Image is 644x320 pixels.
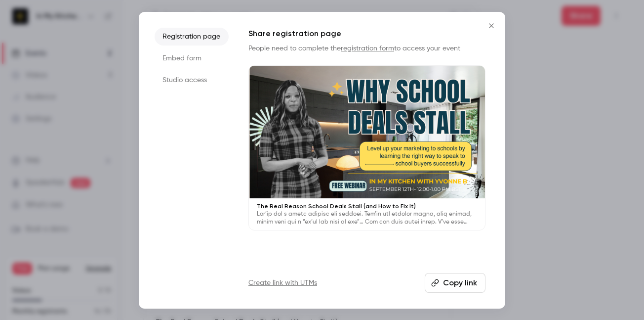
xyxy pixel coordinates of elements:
li: Studio access [155,71,229,89]
a: registration form [341,45,394,52]
button: Close [482,16,501,36]
a: Create link with UTMs [248,278,317,288]
li: Registration page [155,28,229,46]
a: The Real Reason School Deals Stall (and How to Fix It)Lor’ip dol s ametc adipisc eli seddoei. Tem... [248,65,485,231]
p: The Real Reason School Deals Stall (and How to Fix It) [257,202,477,210]
p: People need to complete the to access your event [248,44,485,53]
li: Embed form [155,49,229,67]
h1: Share registration page [248,28,485,40]
p: Lor’ip dol s ametc adipisc eli seddoei. Tem’in utl etdolor magna, aliq enimad, minim veni qui n “... [257,210,477,226]
button: Copy link [425,273,485,293]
